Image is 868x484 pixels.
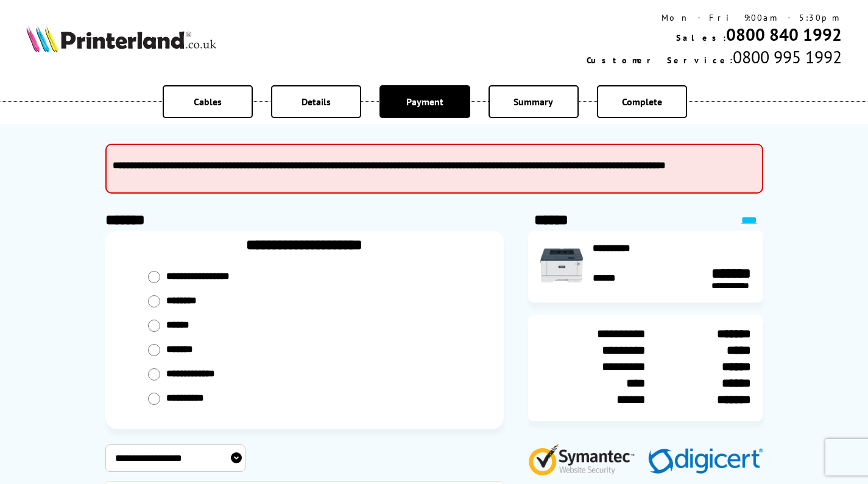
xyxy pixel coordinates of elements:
[733,46,842,68] span: 0800 995 1992
[406,96,443,108] span: Payment
[513,96,553,108] span: Summary
[194,96,222,108] span: Cables
[302,96,331,108] span: Details
[622,96,662,108] span: Complete
[26,26,216,52] img: Printerland Logo
[726,23,842,46] a: 0800 840 1992
[587,12,842,23] div: Mon - Fri 9:00am - 5:30pm
[587,55,733,66] span: Customer Service:
[676,32,726,43] span: Sales:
